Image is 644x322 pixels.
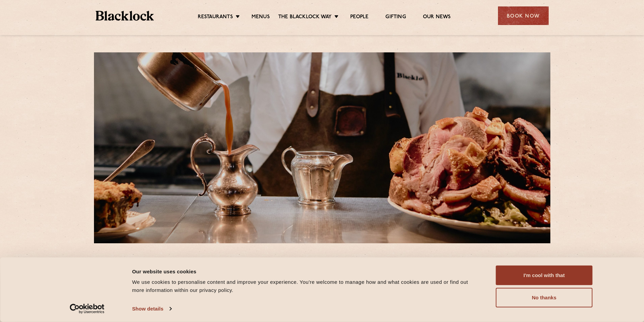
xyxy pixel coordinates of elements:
[423,14,451,21] a: Our News
[498,6,549,25] div: Book Now
[278,14,332,21] a: The Blacklock Way
[350,14,368,21] a: People
[385,14,406,21] a: Gifting
[198,14,233,21] a: Restaurants
[496,266,593,285] button: I'm cool with that
[57,304,117,314] a: Usercentrics Cookiebot - opens in a new window
[252,14,270,21] a: Menus
[496,288,593,307] button: No thanks
[132,304,171,314] a: Show details
[96,11,154,21] img: BL_Textured_Logo-footer-cropped.svg
[132,267,481,275] div: Our website uses cookies
[132,278,481,294] div: We use cookies to personalise content and improve your experience. You're welcome to manage how a...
